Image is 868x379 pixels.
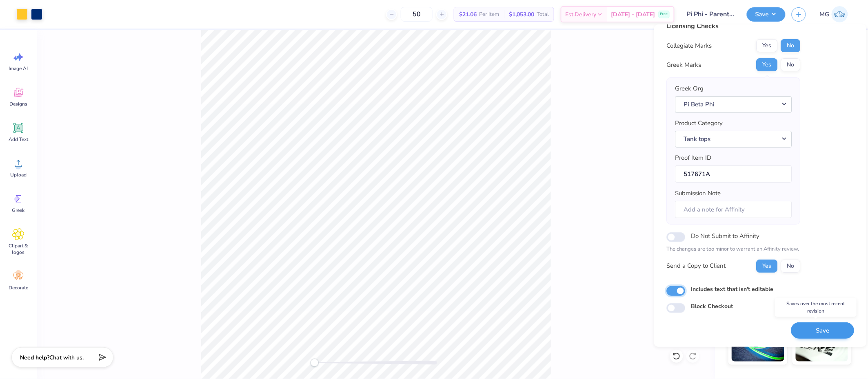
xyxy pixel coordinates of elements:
span: Add Text [9,136,28,143]
span: Est. Delivery [566,10,597,19]
button: No [781,39,800,52]
a: MG [816,6,852,22]
label: Product Category [675,119,723,128]
span: Free [660,11,668,17]
div: Licensing Checks [666,21,800,31]
input: Untitled Design [681,6,741,22]
span: Total [537,10,549,19]
span: Image AI [9,65,28,72]
label: Proof Item ID [675,153,711,163]
input: Add a note for Affinity [675,201,792,218]
input: – – [401,7,433,22]
button: Yes [756,260,777,273]
button: Save [747,7,786,22]
span: Upload [10,172,27,178]
label: Greek Org [675,84,704,93]
button: Pi Beta Phi [675,96,792,113]
span: Clipart & logos [5,242,32,256]
button: Yes [756,39,777,52]
span: MG [820,10,830,19]
button: Save [791,322,854,339]
span: Chat with us. [49,354,84,361]
label: Submission Note [675,189,721,198]
span: Greek [12,207,25,214]
div: Saves over the most recent revision [775,298,857,317]
img: Mary Grace [832,6,848,22]
span: $21.06 [459,10,477,19]
div: Greek Marks [666,60,701,70]
label: Includes text that isn't editable [691,285,773,293]
p: The changes are too minor to warrant an Affinity review. [666,245,800,253]
button: Yes [756,58,777,71]
label: Block Checkout [691,302,733,311]
span: Decorate [9,284,28,291]
label: Do Not Submit to Affinity [691,231,759,241]
div: Collegiate Marks [666,41,712,51]
button: No [781,260,800,273]
div: Send a Copy to Client [666,261,726,271]
span: [DATE] - [DATE] [611,10,655,19]
strong: Need help? [20,354,49,361]
span: $1,053.00 [509,10,534,19]
button: No [781,58,800,71]
span: Designs [9,101,27,107]
span: Per Item [479,10,499,19]
button: Tank tops [675,131,792,148]
div: Accessibility label [311,359,319,367]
